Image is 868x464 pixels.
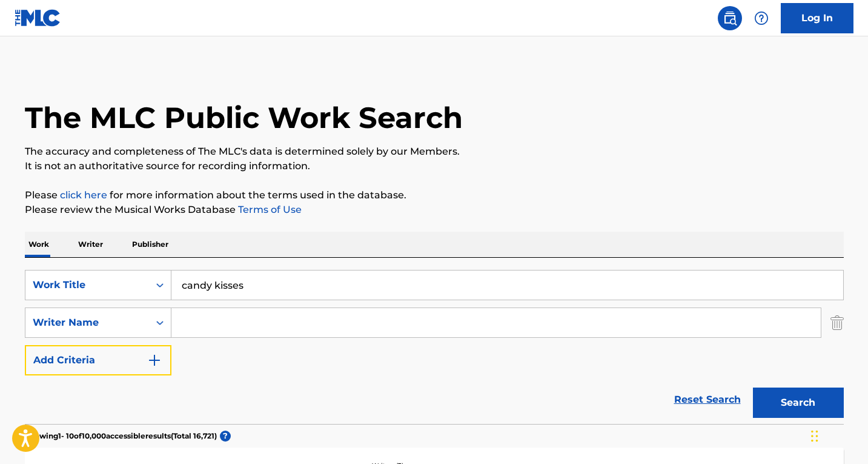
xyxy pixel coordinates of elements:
[781,3,853,33] a: Log In
[220,431,231,442] span: ?
[25,270,844,424] form: Search Form
[25,431,217,442] p: Showing 1 - 10 of 10,000 accessible results (Total 16,721 )
[25,99,463,136] h1: The MLC Public Work Search
[15,9,61,27] img: MLC Logo
[807,406,868,464] iframe: Chat Widget
[25,232,53,257] p: Work
[75,232,107,257] p: Writer
[668,386,747,413] a: Reset Search
[33,278,142,292] div: Work Title
[723,11,737,25] img: search
[25,188,844,203] p: Please for more information about the terms used in the database.
[236,204,302,215] a: Terms of Use
[147,353,162,368] img: 9d2ae6d4665cec9f34b9.svg
[60,189,107,201] a: click here
[811,418,818,454] div: Drag
[830,308,844,338] img: Delete Criterion
[718,6,742,30] a: Public Search
[33,315,142,330] div: Writer Name
[25,345,171,375] button: Add Criteria
[749,6,774,30] div: Help
[25,144,844,159] p: The accuracy and completeness of The MLC's data is determined solely by our Members.
[25,203,844,217] p: Please review the Musical Works Database
[754,11,769,25] img: help
[753,388,844,418] button: Search
[25,159,844,173] p: It is not an authoritative source for recording information.
[128,232,172,257] p: Publisher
